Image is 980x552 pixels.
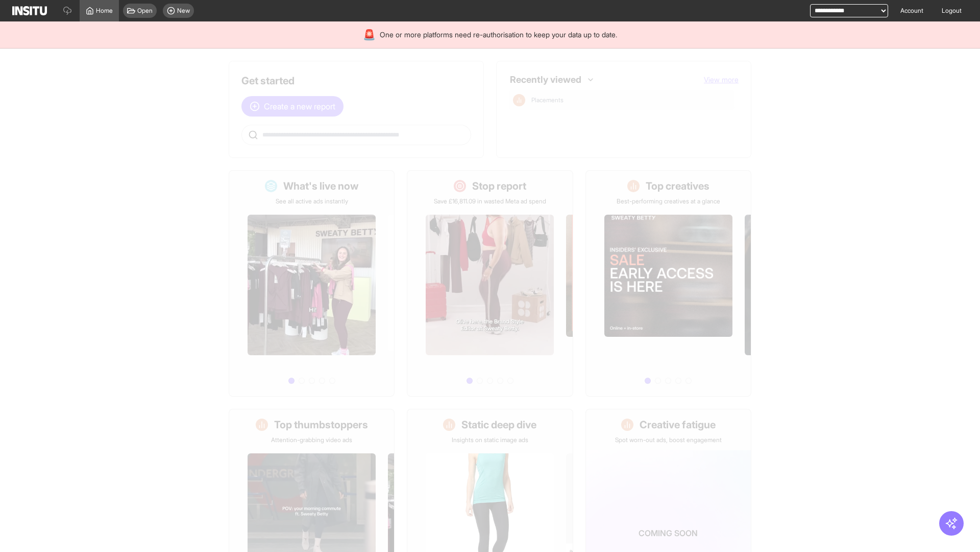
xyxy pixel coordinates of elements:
span: New [177,7,190,15]
span: One or more platforms need re-authorisation to keep your data up to date. [380,30,617,40]
span: Home [96,7,113,15]
span: Open [137,7,153,15]
img: Logo [12,6,47,15]
div: 🚨 [363,28,376,42]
